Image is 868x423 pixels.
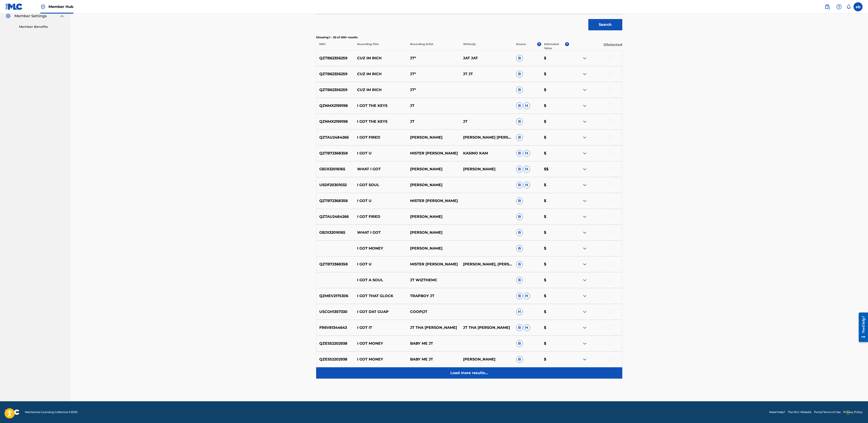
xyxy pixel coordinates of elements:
[565,42,569,46] span: ?
[541,166,569,172] p: $$
[516,166,523,173] span: B
[516,356,523,363] span: B
[854,2,863,11] div: User Menu
[582,262,587,267] img: expand
[823,2,832,11] a: Public Search
[516,102,523,109] span: B
[582,103,587,108] img: expand
[846,5,851,9] div: Notifications
[354,87,407,93] p: CUZ IM RICH
[516,150,523,157] span: B
[582,119,587,124] img: expand
[460,71,513,77] p: JT JT
[588,19,622,30] button: Search
[541,357,569,362] p: $
[541,55,569,61] p: $
[407,277,460,283] p: JT WIZTHEMC
[516,42,526,50] p: Source
[407,309,460,315] p: COOP|JT
[354,309,407,315] p: I GOT DAT GUAP
[407,325,460,330] p: JT THA [PERSON_NAME]
[19,24,65,29] a: Member Benefits
[316,71,354,77] p: QZTB62356259
[316,35,622,39] p: Showing 1 - 20 of 200+ results
[541,151,569,156] p: $
[316,119,354,124] p: QZNMX2199198
[544,42,565,50] p: Estimated Value
[407,357,460,362] p: BABY ME JT
[582,277,587,283] img: expand
[407,151,460,156] p: MISTER [PERSON_NAME]
[847,406,849,419] div: Drag
[407,246,460,251] p: [PERSON_NAME]
[354,151,407,156] p: I GOT U
[541,71,569,77] p: $
[59,13,65,19] img: expand
[407,166,460,172] p: [PERSON_NAME]
[523,150,530,157] span: H
[516,324,523,331] span: B
[460,135,513,140] p: [PERSON_NAME] [PERSON_NAME]
[354,277,407,283] p: I GOT A SOUL
[541,246,569,251] p: $
[460,166,513,172] p: [PERSON_NAME]
[516,340,523,347] span: B
[354,341,407,346] p: I GOT MONEY
[541,214,569,219] p: $
[843,410,863,414] a: Privacy Policy
[354,103,407,108] p: I GOT THE KEYS
[582,357,587,362] img: expand
[541,198,569,204] p: $
[582,87,587,93] img: expand
[582,166,587,172] img: expand
[407,119,460,124] p: JT
[541,325,569,330] p: $
[523,102,530,109] span: H
[541,277,569,283] p: $
[407,135,460,140] p: [PERSON_NAME]
[354,262,407,267] p: I GOT U
[582,71,587,77] img: expand
[523,182,530,188] span: H
[354,230,407,235] p: WHAT I GOT
[354,182,407,188] p: I GOT SOUL
[316,214,354,219] p: QZTAU2484266
[582,325,587,330] img: expand
[541,230,569,235] p: $
[541,87,569,93] p: $
[316,42,354,50] p: ISRC
[516,182,523,188] span: B
[354,325,407,330] p: I GOT IT
[582,309,587,315] img: expand
[523,324,530,331] span: H
[541,182,569,188] p: $
[407,293,460,299] p: TRAPBOY JT
[825,4,830,10] img: search
[516,277,523,284] span: B
[516,308,523,315] span: H
[582,151,587,156] img: expand
[354,71,407,77] p: CUZ IM RICH
[14,13,47,19] span: Member Settings
[582,182,587,188] img: expand
[523,166,530,173] span: H
[450,370,488,376] p: Load more results...
[354,42,407,50] p: Recording Title
[316,309,354,315] p: USCGH1357330
[460,151,513,156] p: KASINO KAM
[834,2,844,11] div: Help
[354,246,407,251] p: I GOT MONEY
[5,3,23,10] img: MLC Logo
[354,166,407,172] p: WHAT I GOT
[788,410,811,414] a: The MLC Website
[516,245,523,252] span: B
[316,341,354,346] p: QZES52202938
[316,182,354,188] p: USDF20301032
[516,197,523,204] span: B
[354,135,407,140] p: I GOT FIRED
[40,4,46,10] img: Top Rightsholder
[845,401,868,423] div: Chat Widget
[541,103,569,108] p: $
[316,55,354,61] p: QZTB62356259
[516,118,523,125] span: B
